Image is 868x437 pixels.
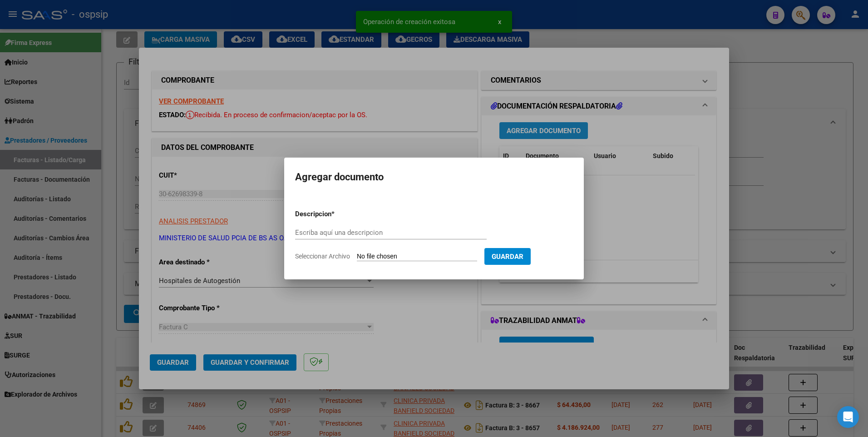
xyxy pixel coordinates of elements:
span: Guardar [492,253,523,261]
span: Seleccionar Archivo [295,253,350,260]
button: Guardar [484,248,531,265]
div: Open Intercom Messenger [837,406,859,428]
h2: Agregar documento [295,169,573,186]
p: Descripcion [295,209,379,219]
